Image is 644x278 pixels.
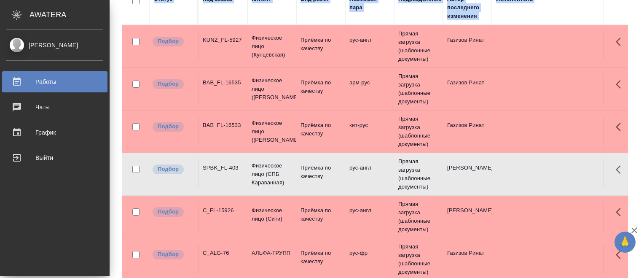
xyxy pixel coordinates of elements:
p: Подбор [158,165,179,173]
button: Здесь прячутся важные кнопки [611,74,631,94]
p: Физическое лицо (Сити) [252,206,292,223]
div: Работы [6,76,103,88]
div: BAB_FL-16533 [203,121,243,130]
td: Прямая загрузка (шаблонные документы) [394,111,443,153]
td: арм-рус [345,74,394,104]
p: Приёмка по качеству [301,36,341,53]
a: График [2,122,107,143]
td: кит-рус [345,117,394,146]
p: Подбор [158,208,179,216]
a: Работы [2,71,107,92]
td: Газизов Ринат [443,245,492,274]
p: Физическое лицо (СПБ Караванная) [252,162,292,187]
td: Газизов Ринат [443,117,492,146]
td: Газизов Ринат [443,74,492,104]
p: Приёмка по качеству [301,78,341,95]
button: Здесь прячутся важные кнопки [611,32,631,52]
p: Физическое лицо ([PERSON_NAME]) [252,76,292,102]
div: Можно подбирать исполнителей [152,249,193,260]
p: Приёмка по качеству [301,121,341,138]
td: рус-фр [345,245,394,274]
p: Подбор [158,122,179,131]
button: Здесь прячутся важные кнопки [611,159,631,180]
td: рус-англ [345,32,394,61]
p: Приёмка по качеству [301,164,341,181]
p: Подбор [158,80,179,88]
div: Выйти [6,151,103,164]
p: Подбор [158,37,179,46]
div: BAB_FL-16535 [203,78,243,87]
td: Прямая загрузка (шаблонные документы) [394,196,443,238]
p: Физическое лицо (Кунцевская) [252,34,292,59]
div: Чаты [6,101,103,113]
p: АЛЬФА-ГРУПП [252,249,292,257]
td: рус-англ [345,159,394,189]
span: 🙏 [618,233,632,251]
p: Подбор [158,250,179,259]
div: График [6,126,103,139]
a: Чаты [2,97,107,118]
div: Можно подбирать исполнителей [152,164,193,175]
div: KUNZ_FL-5927 [203,36,243,44]
td: Прямая загрузка (шаблонные документы) [394,68,443,110]
p: Физическое лицо ([PERSON_NAME]) [252,119,292,144]
button: Здесь прячутся важные кнопки [611,245,631,265]
div: Можно подбирать исполнителей [152,121,193,132]
td: [PERSON_NAME] [443,202,492,232]
p: Приёмка по качеству [301,249,341,266]
td: [PERSON_NAME] [443,159,492,189]
div: Можно подбирать исполнителей [152,78,193,90]
div: C_FL-15926 [203,206,243,215]
div: SPBK_FL-403 [203,164,243,172]
button: 🙏 [614,232,636,253]
div: AWATERA [30,6,110,23]
div: C_ALG-76 [203,249,243,257]
div: Можно подбирать исполнителей [152,36,193,47]
td: Прямая загрузка (шаблонные документы) [394,153,443,195]
td: Газизов Ринат [443,32,492,61]
td: рус-англ [345,202,394,232]
td: Прямая загрузка (шаблонные документы) [394,25,443,67]
div: [PERSON_NAME] [6,40,103,50]
p: Приёмка по качеству [301,206,341,223]
a: Выйти [2,147,107,168]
